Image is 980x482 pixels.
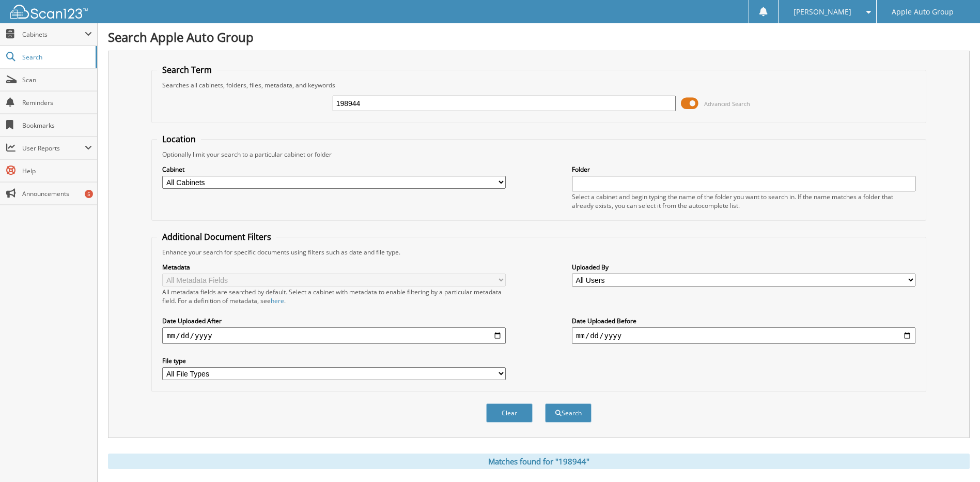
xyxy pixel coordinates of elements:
[162,327,506,344] input: start
[162,165,506,174] label: Cabinet
[794,9,851,15] span: [PERSON_NAME]
[22,76,92,84] span: Scan
[892,9,954,15] span: Apple Auto Group
[22,189,92,198] span: Announcements
[271,296,284,305] a: here
[85,190,93,198] div: 5
[108,28,970,46] h1: Search Apple Auto Group
[22,30,85,39] span: Cabinets
[108,454,970,469] div: Matches found for "198944"
[572,165,915,174] label: Folder
[22,53,90,62] span: Search
[162,317,506,325] label: Date Uploaded After
[162,356,506,365] label: File type
[162,288,506,305] div: All metadata fields are searched by default. Select a cabinet with metadata to enable filtering b...
[572,327,915,344] input: end
[486,403,533,423] button: Clear
[157,150,920,159] div: Optionally limit your search to a particular cabinet or folder
[162,263,506,272] label: Metadata
[22,167,92,175] span: Help
[22,121,92,130] span: Bookmarks
[10,5,88,19] img: scan123-logo-white.svg
[157,81,920,89] div: Searches all cabinets, folders, files, metadata, and keywords
[22,98,92,107] span: Reminders
[22,144,85,153] span: User Reports
[572,317,915,325] label: Date Uploaded Before
[704,100,750,108] span: Advanced Search
[572,192,915,210] div: Select a cabinet and begin typing the name of the folder you want to search in. If the name match...
[572,263,915,272] label: Uploaded By
[157,64,217,76] legend: Search Term
[545,403,592,423] button: Search
[157,231,276,243] legend: Additional Document Filters
[157,133,201,145] legend: Location
[157,248,920,257] div: Enhance your search for specific documents using filters such as date and file type.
